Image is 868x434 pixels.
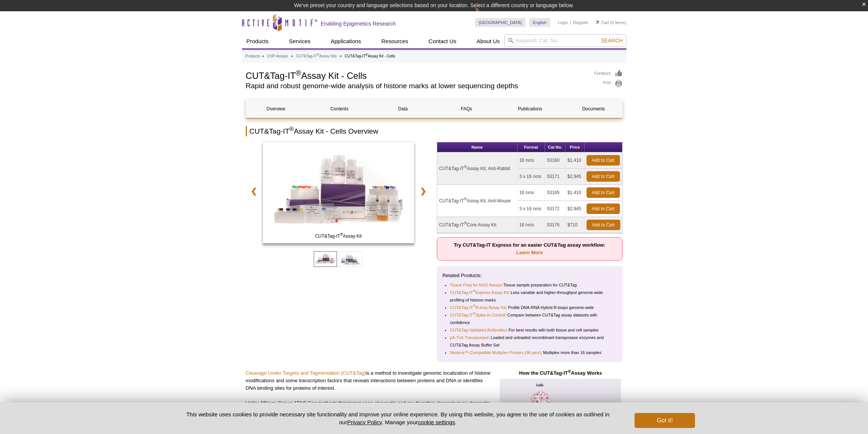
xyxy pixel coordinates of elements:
input: Keyword, Cat. No. [504,34,626,47]
li: : Multiplex more than 16 samples [450,349,611,356]
td: CUT&Tag-IT Core Assay Kit [437,217,517,233]
h2: Rapid and robust genome-wide analysis of histone marks at lower sequencing depths [246,83,587,89]
p: Related Products: [442,272,617,279]
a: CUT&Tag-IT®Assay Kits [296,53,337,60]
li: » [340,54,342,58]
a: ❮ [246,182,262,200]
button: Search [599,37,625,44]
a: Documents [564,100,623,118]
a: CUT&Tag-IT Assay Kit [263,142,415,246]
td: $2,945 [566,201,585,217]
a: pA-Tn5 Transposase [450,334,488,341]
sup: ® [464,197,467,201]
a: Feedback [594,69,623,78]
span: CUT&Tag-IT Assay Kit [264,232,413,240]
a: Resources [377,34,413,48]
td: CUT&Tag-IT Assay Kit, Anti-Mouse [437,185,517,217]
a: Products [242,34,273,48]
th: Format [517,142,545,152]
a: Contents [310,100,369,118]
a: Print [594,80,623,88]
a: FAQs [436,100,496,118]
td: 53171 [545,169,566,185]
li: Tissue sample preparation for CUT&Tag [450,281,611,289]
a: [GEOGRAPHIC_DATA] [475,18,526,27]
li: CUT&Tag-IT Assay Kit - Cells [344,54,395,58]
a: CUT&Tag-IT®R-loop Assay Kit [450,304,506,311]
a: CUT&Tag-Validated Antibodies [450,326,506,334]
img: Your Cart [596,20,599,24]
td: $2,945 [566,169,585,185]
a: Applications [326,34,366,48]
a: CUT&Tag-IT®Express Assay Kit [450,289,508,296]
li: » [291,54,293,58]
button: Got it! [635,413,695,428]
td: $710 [566,217,585,233]
a: Add to Cart [587,203,620,214]
img: Change Here [475,6,495,23]
td: 53165 [545,185,566,201]
li: : Loaded and unloaded recombinant transposase enzymes and CUT&Tag Assay Buffer Set [450,334,611,349]
td: $1,410 [566,152,585,169]
h1: CUT&Tag-IT Assay Kit - Cells [246,69,587,81]
a: CUT&Tag-IT®Spike-In Control [450,311,505,319]
button: cookie settings [418,419,455,425]
p: This website uses cookies to provide necessary site functionality and improve your online experie... [173,410,623,426]
a: Add to Cart [587,171,620,182]
p: is a method to investigate genomic localization of histone modifications and some transcription f... [246,369,493,392]
li: : Compare between CUT&Tag assay datasets with confidence [450,311,611,326]
li: (0 items) [596,18,626,27]
td: CUT&Tag-IT Assay Kit, Anti-Rabbit [437,152,517,185]
sup: ® [317,53,319,57]
sup: ® [568,369,571,374]
a: English [529,18,550,27]
td: 16 rxns [517,152,545,169]
li: » [262,54,264,58]
strong: Try CUT&Tag-IT Express for an easier CUT&Tag assay workflow: [454,242,605,255]
a: Data [373,100,433,118]
a: Contact Us [424,34,461,48]
td: 53176 [545,217,566,233]
sup: ® [473,312,475,316]
a: Tissue Prep for NGS Assays: [450,281,503,289]
h2: CUT&Tag-IT Assay Kit - Cells Overview [246,126,623,136]
a: Cart [596,20,609,25]
strong: How the CUT&Tag-IT Assay Works [519,370,602,376]
a: Publications [500,100,560,118]
h2: Enabling Epigenetics Research [321,20,396,27]
a: Learn More [516,250,543,255]
a: About Us [472,34,504,48]
sup: ® [473,289,475,293]
th: Price [566,142,585,152]
a: Nextera™-Compatible Multiplex Primers (96 plex) [450,349,541,356]
a: Add to Cart [587,187,620,198]
span: Search [601,38,623,44]
a: Register [573,20,588,25]
li: | [570,18,571,27]
a: Login [558,20,568,25]
th: Name [437,142,517,152]
a: ChIP Assays [267,53,288,60]
img: CUT&Tag-IT Assay Kit [263,142,415,243]
td: 53160 [545,152,566,169]
p: Unlike MNase-Seq or ATAC-Seq methods that target open chromatin and are therefore dependent on ch... [246,399,493,429]
th: Cat No. [545,142,566,152]
a: Add to Cart [587,155,620,166]
li: : Profile DNA-RNA Hybrid R-loops genome-wide [450,304,611,311]
a: Privacy Policy [347,419,382,425]
li: : Less variable and higher-throughput genome-wide profiling of histone marks [450,289,611,304]
sup: ® [366,53,368,57]
a: ❯ [415,182,431,200]
a: Add to Cart [587,220,620,230]
td: $1,410 [566,185,585,201]
sup: ® [464,165,467,169]
a: Products [245,53,260,60]
sup: ® [340,232,343,237]
sup: ® [296,69,301,77]
td: 3 x 16 rxns [517,201,545,217]
sup: ® [464,221,467,225]
a: Services [284,34,315,48]
td: 53172 [545,201,566,217]
td: 3 x 16 rxns [517,169,545,185]
td: 16 rxns [517,217,545,233]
